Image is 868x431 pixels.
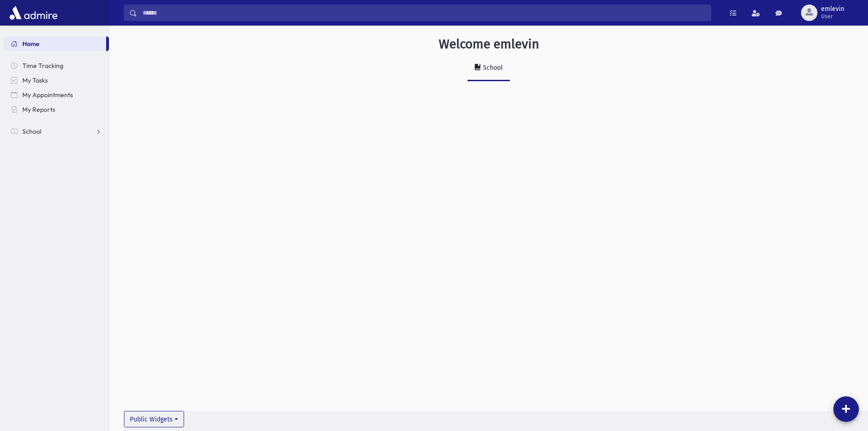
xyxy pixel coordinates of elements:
[4,124,109,139] a: School
[7,4,60,22] img: AdmirePro
[4,36,106,51] a: Home
[821,13,844,20] span: User
[22,105,55,114] span: My Reports
[137,5,711,21] input: Search
[22,76,48,84] span: My Tasks
[4,102,109,117] a: My Reports
[22,91,73,99] span: My Appointments
[4,58,109,73] a: Time Tracking
[124,411,184,427] button: Public Widgets
[4,88,109,102] a: My Appointments
[481,64,503,72] div: School
[22,40,40,48] span: Home
[22,62,63,70] span: Time Tracking
[22,127,41,135] span: School
[821,5,844,13] span: emlevin
[439,36,539,52] h3: Welcome emlevin
[467,56,510,81] a: School
[4,73,109,88] a: My Tasks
